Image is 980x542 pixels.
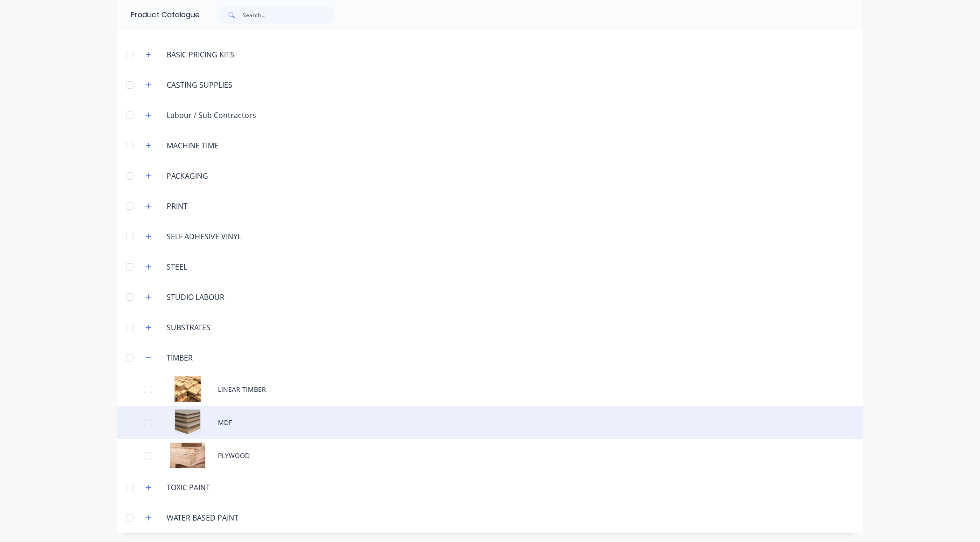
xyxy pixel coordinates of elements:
div: MACHINE TIME [159,140,226,151]
div: LINEAR TIMBERLINEAR TIMBER [117,373,863,406]
div: PLYWOODPLYWOOD [117,439,863,472]
div: BASIC PRICING KITS [159,49,242,60]
div: Labour / Sub Contractors [159,110,264,121]
div: TIMBER [159,352,200,363]
div: PACKAGING [159,170,216,181]
div: SUBSTRATES [159,322,218,333]
div: SELF ADHESIVE VINYL [159,231,249,242]
div: STUDIO LABOUR [159,292,232,303]
div: STEEL [159,261,195,272]
div: TOXIC PAINT [159,482,217,493]
div: CASTING SUPPLIES [159,79,240,90]
div: WATER BASED PAINT [159,512,246,523]
div: PRINT [159,201,195,212]
input: Search... [243,6,335,24]
div: MDFMDF [117,406,863,439]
